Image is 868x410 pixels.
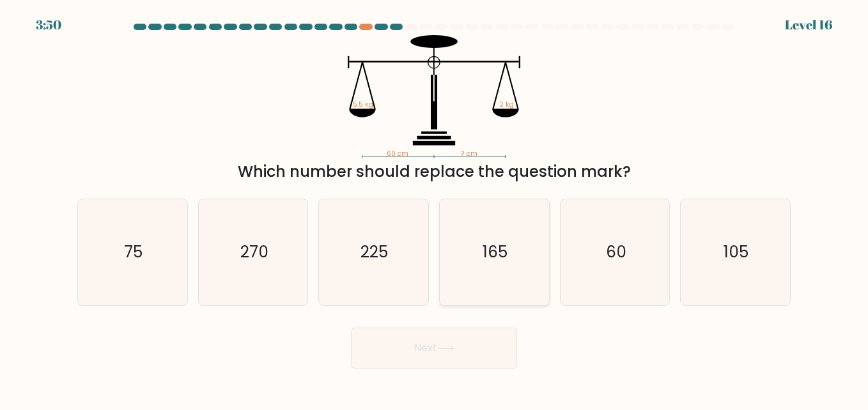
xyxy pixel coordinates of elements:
[483,241,508,263] text: 165
[124,241,143,263] text: 75
[353,100,373,109] tspan: 5.5 kg
[351,328,517,368] button: Next
[461,149,477,158] tspan: ? cm
[361,241,389,263] text: 225
[240,241,268,263] text: 270
[606,241,626,263] text: 60
[85,160,783,183] div: Which number should replace the question mark?
[724,241,749,263] text: 105
[387,149,408,158] tspan: 60 cm
[36,15,61,34] div: 3:50
[785,15,832,34] div: Level 16
[499,100,514,109] tspan: 2 kg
